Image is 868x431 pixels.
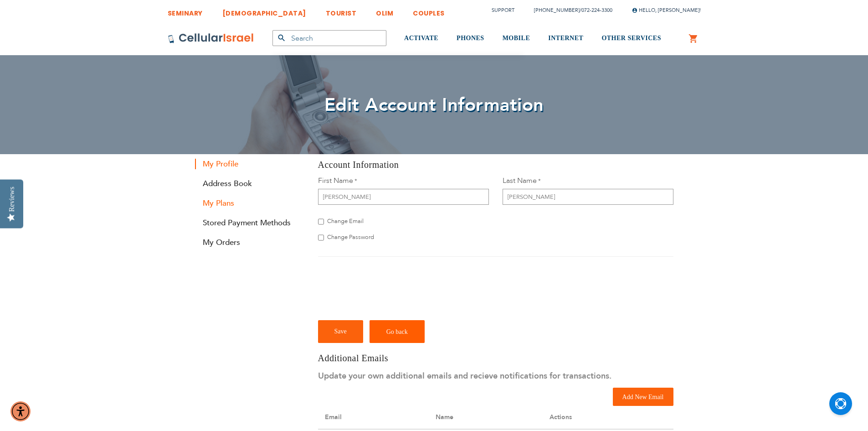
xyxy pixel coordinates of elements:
[318,406,429,429] th: Email
[168,2,203,19] a: SEMINARY
[613,388,673,406] button: Add New Email
[327,233,374,241] span: Change Password
[195,159,304,169] strong: My Profile
[318,159,673,171] h3: Account Information
[272,30,386,46] input: Search
[404,21,438,56] a: ACTIVATE
[376,2,393,19] a: OLIM
[534,7,580,14] a: [PHONE_NUMBER]
[503,35,530,42] span: MOBILE
[326,2,357,19] a: TOURIST
[195,198,304,208] a: My Plans
[318,176,353,186] span: First Name
[581,7,612,14] a: 072-224-3300
[324,93,544,118] span: Edit Account Information
[318,369,673,384] p: Update your own additional emails and recieve notifications for transactions.
[222,2,306,19] a: [DEMOGRAPHIC_DATA]
[457,21,484,56] a: PHONES
[168,33,254,44] img: Cellular Israel Logo
[601,21,661,56] a: OTHER SERVICES
[327,217,364,225] span: Change Email
[503,21,530,56] a: MOBILE
[370,320,425,343] a: Go back
[318,233,324,242] input: Change Password
[601,35,661,42] span: OTHER SERVICES
[404,35,438,42] span: ACTIVATE
[318,217,324,226] input: Change Email
[503,176,537,186] span: Last Name
[548,21,583,56] a: INTERNET
[457,35,484,42] span: PHONES
[318,189,489,205] input: First Name
[334,328,347,335] span: Save
[10,401,31,421] div: Accessibility Menu
[525,4,612,17] li: /
[318,320,363,343] button: Save
[622,394,664,400] span: Add New Email
[429,406,543,429] th: Name
[195,237,304,248] a: My Orders
[492,7,514,14] a: Support
[503,189,673,205] input: Last Name
[413,2,445,19] a: COUPLES
[195,218,304,228] a: Stored Payment Methods
[548,35,583,42] span: INTERNET
[318,352,673,364] h3: Additional Emails
[543,406,673,429] th: Actions
[318,266,457,301] iframe: reCAPTCHA
[632,7,701,14] span: Hello, [PERSON_NAME]!
[195,178,304,189] a: Address Book
[386,328,408,335] span: Go back
[8,187,16,212] div: Reviews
